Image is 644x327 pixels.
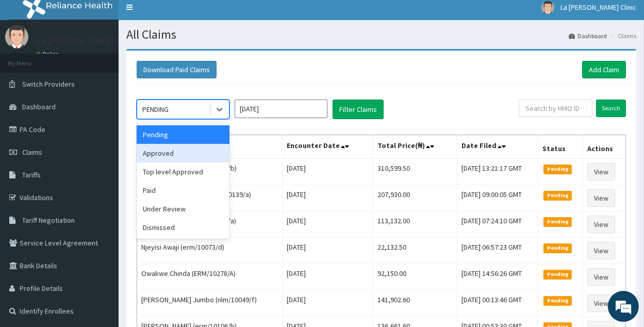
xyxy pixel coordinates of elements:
span: Claims [22,148,42,157]
button: Filter Claims [333,100,384,119]
div: Pending [137,125,229,144]
div: Approved [137,144,229,162]
button: Download Paid Claims [137,61,217,78]
th: Status [538,135,583,159]
td: [DATE] [283,158,373,185]
td: [DATE] 09:00:05 GMT [457,185,538,211]
p: La [PERSON_NAME] Clinic [36,36,139,45]
td: 310,599.50 [373,158,457,185]
td: [DATE] 14:56:26 GMT [457,264,538,290]
a: View [587,163,615,181]
span: Pending [543,243,572,253]
div: Dismissed [137,218,229,237]
span: We're online! [60,98,142,202]
img: d_794563401_company_1708531726252_794563401 [19,52,42,77]
span: Pending [543,165,572,174]
a: View [587,189,615,207]
span: Pending [543,217,572,226]
span: Switch Providers [22,79,75,89]
span: Tariffs [22,170,41,179]
a: View [587,268,615,286]
td: 141,902.60 [373,290,457,317]
th: Encounter Date [283,135,373,159]
div: Paid [137,181,229,200]
a: Add Claim [582,61,626,78]
td: 113,132.00 [373,211,457,238]
td: Njeyisi Awaji (erm/10073/d) [137,238,283,264]
th: Total Price(₦) [373,135,457,159]
td: 207,930.00 [373,185,457,211]
td: [DATE] [283,264,373,290]
td: [DATE] 00:13:46 GMT [457,290,538,317]
th: Actions [583,135,625,159]
td: [DATE] 13:21:17 GMT [457,158,538,185]
input: Search by HMO ID [519,100,592,117]
a: Online [36,51,61,58]
td: [PERSON_NAME] Jumbo (nlm/10049/f) [137,290,283,317]
div: Under Review [137,200,229,218]
span: Pending [543,191,572,200]
td: [DATE] 06:57:23 GMT [457,238,538,264]
input: Search [596,100,626,117]
th: Date Filed [457,135,538,159]
img: User Image [541,1,554,14]
td: [DATE] [283,185,373,211]
td: 92,150.00 [373,264,457,290]
span: Dashboard [22,102,56,111]
span: La [PERSON_NAME] Clinic [560,3,636,12]
span: Tariff Negotiation [22,216,75,225]
div: Top level Approved [137,162,229,181]
a: View [587,295,615,312]
div: PENDING [142,104,169,115]
h1: All Claims [126,28,636,41]
a: View [587,242,615,259]
div: Chat with us now [54,58,173,71]
span: Pending [543,270,572,279]
td: Owakwe Chinda (ERM/10278/A) [137,264,283,290]
td: 22,132.50 [373,238,457,264]
td: [DATE] [283,211,373,238]
td: [DATE] [283,238,373,264]
img: User Image [5,25,28,48]
td: [DATE] 07:24:10 GMT [457,211,538,238]
input: Select Month and Year [235,100,327,118]
div: Minimize live chat window [169,5,194,30]
a: View [587,216,615,233]
td: [DATE] [283,290,373,317]
span: Pending [543,296,572,305]
a: Dashboard [569,31,607,40]
li: Claims [608,31,636,40]
textarea: Type your message and hit 'Enter' [5,218,196,254]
